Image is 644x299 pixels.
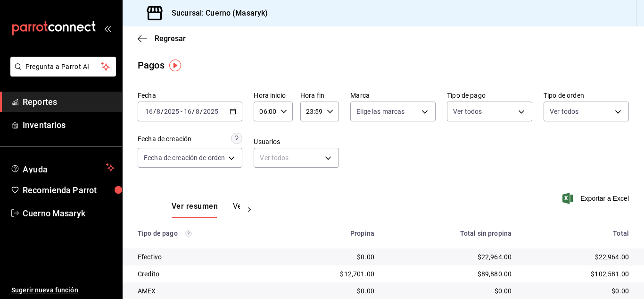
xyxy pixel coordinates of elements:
[23,95,115,108] span: Reportes
[155,34,186,43] span: Regresar
[23,184,115,196] span: Recomienda Parrot
[185,230,192,237] svg: Los pagos realizados con Pay y otras terminales son montos brutos.
[25,62,101,72] span: Pregunta a Parrot AI
[104,25,111,32] button: open_drawer_menu
[254,138,339,145] label: Usuarios
[447,92,532,99] label: Tipo de pago
[350,92,436,99] label: Marca
[389,269,512,279] div: $89,880.00
[144,153,225,162] span: Fecha de creación de orden
[527,286,629,296] div: $0.00
[356,107,405,116] span: Elige las marcas
[23,162,102,173] span: Ayuda
[288,230,374,237] div: Propina
[389,230,512,237] div: Total sin propina
[7,68,116,78] a: Pregunta a Parrot AI
[527,230,629,237] div: Total
[164,108,180,115] input: ----
[156,108,161,115] input: --
[172,202,240,218] div: navigation tabs
[138,134,191,144] div: Fecha de creación
[300,92,339,99] label: Hora fin
[10,57,116,77] button: Pregunta a Parrot AI
[138,286,273,296] div: AMEX
[527,252,629,262] div: $22,964.00
[138,92,242,99] label: Fecha
[169,60,181,71] img: Tooltip marker
[288,286,374,296] div: $0.00
[11,285,115,295] span: Sugerir nueva función
[161,108,164,115] span: /
[145,108,153,115] input: --
[527,269,629,279] div: $102,581.00
[288,269,374,279] div: $12,701.00
[138,34,186,43] button: Regresar
[138,230,273,237] div: Tipo de pago
[254,92,292,99] label: Hora inicio
[564,193,629,204] button: Exportar a Excel
[544,92,629,99] label: Tipo de orden
[195,108,200,115] input: --
[23,119,115,131] span: Inventarios
[203,108,219,115] input: ----
[389,286,512,296] div: $0.00
[192,108,195,115] span: /
[138,58,165,72] div: Pagos
[254,148,339,168] div: Ver todos
[233,202,268,218] button: Ver pagos
[23,207,115,220] span: Cuerno Masaryk
[200,108,203,115] span: /
[138,269,273,279] div: Credito
[550,107,578,116] span: Ver todos
[288,252,374,262] div: $0.00
[389,252,512,262] div: $22,964.00
[453,107,482,116] span: Ver todos
[138,252,273,262] div: Efectivo
[164,8,268,19] h3: Sucursal: Cuerno (Masaryk)
[183,108,192,115] input: --
[172,202,218,218] button: Ver resumen
[153,108,156,115] span: /
[181,108,182,115] span: -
